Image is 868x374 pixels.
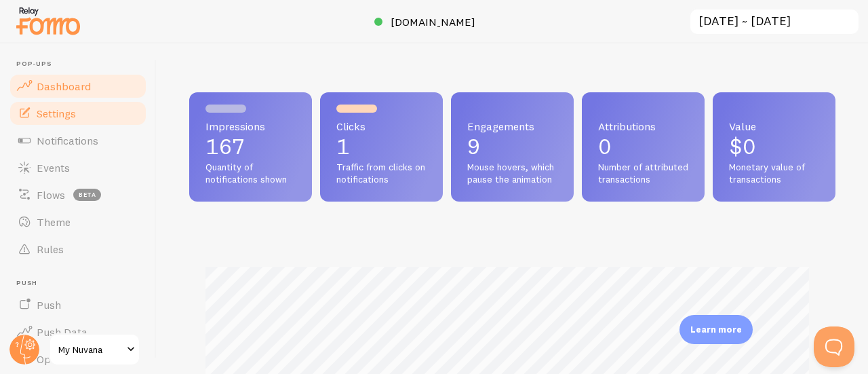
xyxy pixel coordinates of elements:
span: Push [37,298,61,312]
a: Events [8,154,148,181]
p: 0 [598,136,688,157]
span: Monetary value of transactions [729,162,819,185]
p: 1 [336,136,427,157]
a: Settings [8,100,148,127]
iframe: Help Scout Beacon - Open [814,326,854,367]
p: 9 [467,136,557,157]
a: Push [8,291,148,318]
span: Settings [37,107,76,120]
span: $0 [729,133,756,160]
a: Notifications [8,127,148,154]
span: beta [73,189,101,201]
span: Quantity of notifications shown [205,162,296,185]
span: Impressions [205,121,296,132]
img: fomo-relay-logo-orange.svg [14,3,82,38]
span: Notifications [37,134,98,147]
span: Rules [37,242,64,256]
span: My Nuvana [58,341,123,358]
span: Engagements [467,121,557,132]
span: Attributions [598,121,688,132]
div: Learn more [679,315,753,344]
span: Number of attributed transactions [598,162,688,185]
span: Push [16,279,148,288]
span: Pop-ups [16,60,148,69]
span: Push Data [37,325,87,339]
span: Theme [37,215,71,229]
a: Push Data [8,318,148,345]
span: Dashboard [37,79,91,93]
a: My Nuvana [49,333,140,366]
span: Traffic from clicks on notifications [336,162,427,185]
p: 167 [205,136,296,157]
a: Theme [8,208,148,236]
a: Flows beta [8,181,148,208]
a: Rules [8,236,148,263]
p: Learn more [690,323,742,336]
span: Clicks [336,121,427,132]
span: Mouse hovers, which pause the animation [467,162,557,185]
span: Events [37,161,70,174]
span: Value [729,121,819,132]
a: Dashboard [8,73,148,100]
span: Flows [37,188,65,202]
